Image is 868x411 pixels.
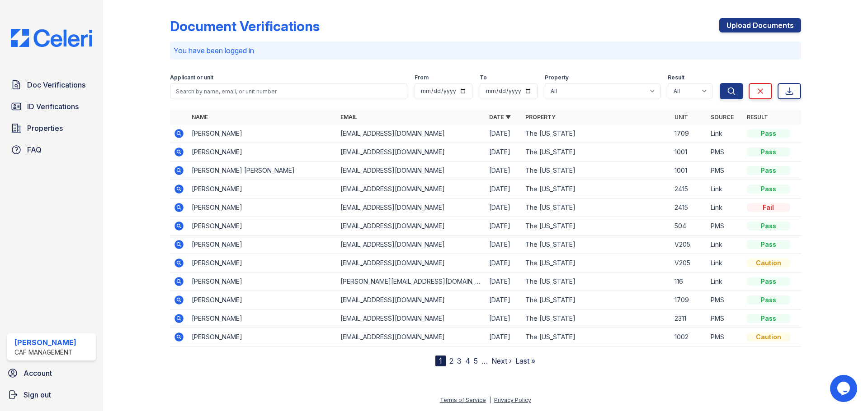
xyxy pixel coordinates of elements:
[480,74,487,81] label: To
[671,125,707,143] td: 1709
[337,199,486,217] td: [EMAIL_ADDRESS][DOMAIN_NAME]
[747,296,790,305] div: Pass
[671,309,707,328] td: 2311
[747,314,790,323] div: Pass
[515,356,535,365] a: Last »
[188,162,337,180] td: [PERSON_NAME] [PERSON_NAME]
[14,348,76,357] div: CAF Management
[337,180,486,199] td: [EMAIL_ADDRESS][DOMAIN_NAME]
[27,101,79,112] span: ID Verifications
[747,114,768,120] a: Result
[337,236,486,254] td: [EMAIL_ADDRESS][DOMAIN_NAME]
[747,148,790,157] div: Pass
[337,272,486,291] td: [PERSON_NAME][EMAIL_ADDRESS][DOMAIN_NAME]
[671,272,707,291] td: 116
[747,332,790,342] div: Caution
[522,328,670,346] td: The [US_STATE]
[4,29,99,47] img: CE_Logo_Blue-a8612792a0a2168367f1c8372b55b34899dd931a85d93a1a3d3e32e68fde9ad4.png
[486,199,522,217] td: [DATE]
[522,180,670,199] td: The [US_STATE]
[522,199,670,217] td: The [US_STATE]
[522,217,670,236] td: The [US_STATE]
[707,199,743,217] td: Link
[486,291,522,309] td: [DATE]
[522,143,670,162] td: The [US_STATE]
[522,309,670,328] td: The [US_STATE]
[707,309,743,328] td: PMS
[481,356,488,366] span: …
[340,114,357,120] a: Email
[494,397,531,403] a: Privacy Policy
[188,272,337,291] td: [PERSON_NAME]
[465,356,470,365] a: 4
[24,389,51,400] span: Sign out
[489,114,511,120] a: Date ▼
[7,141,96,159] a: FAQ
[188,328,337,346] td: [PERSON_NAME]
[7,97,96,115] a: ID Verifications
[486,162,522,180] td: [DATE]
[4,386,99,404] button: Sign out
[449,356,453,365] a: 2
[671,217,707,236] td: 504
[522,236,670,254] td: The [US_STATE]
[747,259,790,268] div: Caution
[7,119,96,137] a: Properties
[707,328,743,346] td: PMS
[747,166,790,175] div: Pass
[4,364,99,382] a: Account
[188,236,337,254] td: [PERSON_NAME]
[27,79,85,90] span: Doc Verifications
[707,125,743,143] td: Link
[671,236,707,254] td: V205
[486,328,522,346] td: [DATE]
[337,125,486,143] td: [EMAIL_ADDRESS][DOMAIN_NAME]
[188,291,337,309] td: [PERSON_NAME]
[522,291,670,309] td: The [US_STATE]
[188,125,337,143] td: [PERSON_NAME]
[747,129,790,138] div: Pass
[707,236,743,254] td: Link
[440,397,486,403] a: Terms of Service
[707,291,743,309] td: PMS
[707,143,743,162] td: PMS
[188,199,337,217] td: [PERSON_NAME]
[671,254,707,272] td: V205
[671,180,707,199] td: 2415
[747,203,790,212] div: Fail
[486,180,522,199] td: [DATE]
[170,83,407,99] input: Search by name, email, or unit number
[170,74,213,81] label: Applicant or unit
[337,328,486,346] td: [EMAIL_ADDRESS][DOMAIN_NAME]
[707,162,743,180] td: PMS
[486,272,522,291] td: [DATE]
[747,185,790,194] div: Pass
[522,162,670,180] td: The [US_STATE]
[192,114,208,120] a: Name
[188,143,337,162] td: [PERSON_NAME]
[337,309,486,328] td: [EMAIL_ADDRESS][DOMAIN_NAME]
[830,375,859,402] iframe: chat widget
[415,74,429,81] label: From
[719,18,801,32] a: Upload Documents
[707,217,743,236] td: PMS
[491,356,512,365] a: Next ›
[671,291,707,309] td: 1709
[671,328,707,346] td: 1002
[188,180,337,199] td: [PERSON_NAME]
[747,240,790,249] div: Pass
[486,254,522,272] td: [DATE]
[486,309,522,328] td: [DATE]
[337,162,486,180] td: [EMAIL_ADDRESS][DOMAIN_NAME]
[489,397,491,403] div: |
[188,254,337,272] td: [PERSON_NAME]
[486,143,522,162] td: [DATE]
[707,272,743,291] td: Link
[671,199,707,217] td: 2415
[474,356,478,365] a: 5
[671,143,707,162] td: 1001
[170,18,320,34] div: Document Verifications
[486,217,522,236] td: [DATE]
[711,114,734,120] a: Source
[675,114,688,120] a: Unit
